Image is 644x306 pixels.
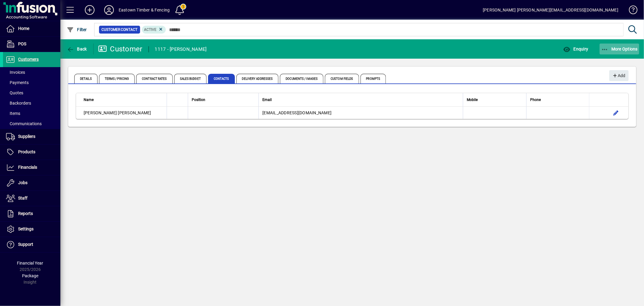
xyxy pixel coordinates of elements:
[236,74,279,83] span: Delivery Addresses
[624,1,636,21] a: Knowledge Base
[142,26,166,34] mat-chip: Activation Status: Active
[65,24,88,35] button: Filter
[208,74,235,83] span: Contacts
[530,96,541,103] span: Phone
[6,80,29,85] span: Payments
[18,41,26,46] span: POS
[467,96,478,103] span: Mobile
[262,110,332,115] span: [EMAIL_ADDRESS][DOMAIN_NAME]
[483,5,618,15] div: [PERSON_NAME] [PERSON_NAME][EMAIL_ADDRESS][DOMAIN_NAME]
[3,175,60,190] a: Jobs
[65,44,88,54] button: Back
[6,90,23,95] span: Quotes
[67,27,87,32] span: Filter
[60,44,94,54] app-page-header-button: Back
[6,121,42,126] span: Communications
[18,196,27,200] span: Staff
[3,77,60,88] a: Payments
[360,74,386,83] span: Prompts
[18,226,34,231] span: Settings
[601,47,638,51] span: More Options
[74,74,98,83] span: Details
[262,96,272,103] span: Email
[600,44,639,54] button: More Options
[3,129,60,144] a: Suppliers
[562,44,590,54] button: Enquiry
[119,5,170,15] div: Eastown Timber & Fencing
[18,134,35,139] span: Suppliers
[6,70,25,75] span: Invoices
[84,96,94,103] span: Name
[530,96,585,103] div: Phone
[17,261,43,265] span: Financial Year
[84,96,163,103] div: Name
[18,242,33,247] span: Support
[3,37,60,52] a: POS
[136,74,172,83] span: Contract Rates
[18,26,29,31] span: Home
[325,74,359,83] span: Custom Fields
[467,96,523,103] div: Mobile
[262,96,459,103] div: Email
[3,98,60,108] a: Backorders
[3,145,60,160] a: Products
[3,88,60,98] a: Quotes
[118,110,151,115] span: [PERSON_NAME]
[99,5,119,15] button: Profile
[22,273,38,278] span: Package
[155,44,207,54] div: 1117 - [PERSON_NAME]
[3,108,60,119] a: Items
[611,108,621,118] button: Edit
[3,67,60,77] a: Invoices
[612,71,625,81] span: Add
[18,57,39,62] span: Customers
[3,191,60,206] a: Staff
[99,74,135,83] span: Terms / Pricing
[174,74,207,83] span: Sales Budget
[3,21,60,36] a: Home
[18,165,37,170] span: Financials
[67,47,87,51] span: Back
[192,96,255,103] div: Position
[6,101,31,106] span: Backorders
[98,44,143,54] div: Customer
[3,206,60,221] a: Reports
[192,96,205,103] span: Position
[3,237,60,252] a: Support
[144,28,157,32] span: Active
[84,110,117,115] span: [PERSON_NAME]
[18,180,27,185] span: Jobs
[280,74,323,83] span: Documents / Images
[3,119,60,129] a: Communications
[18,211,33,216] span: Reports
[563,47,588,51] span: Enquiry
[18,149,35,154] span: Products
[609,70,629,81] button: Add
[101,27,138,33] span: Customer Contact
[6,111,20,116] span: Items
[3,222,60,237] a: Settings
[80,5,99,15] button: Add
[3,160,60,175] a: Financials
